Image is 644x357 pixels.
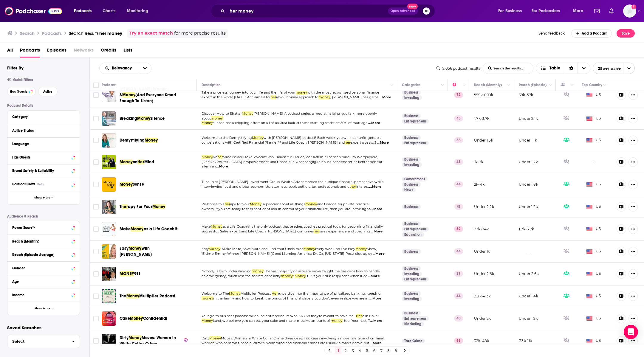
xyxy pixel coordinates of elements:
[174,30,226,37] span: for more precise results
[623,4,636,18] img: User Profile
[393,347,399,354] a: 9
[216,4,441,18] div: Search podcasts, credits, & more...
[402,141,429,145] a: Entrepreneur
[474,81,502,89] div: Reach (Monthly)
[120,159,133,164] span: Money
[93,204,99,209] span: Toggle select row
[345,140,350,145] span: her
[102,334,116,348] a: Dirty Money Moves: Women in White Collar Crime
[131,226,144,232] span: Money
[607,6,616,16] a: Show notifications dropdown
[20,45,40,58] a: Podcasts
[402,90,421,95] a: Business
[519,81,547,89] div: Reach (Episode)
[202,111,242,116] span: Discover How to Shatter
[402,271,422,276] a: Investing
[402,162,422,167] a: Investing
[12,113,75,120] button: Category
[402,291,421,296] a: Business
[134,271,141,276] span: 911
[12,253,70,257] div: Reach (Episode Average)
[202,121,213,125] span: Money
[12,266,70,270] div: Gender
[549,66,560,70] span: Table
[12,293,70,297] div: Income
[569,82,576,89] button: Column Actions
[183,338,188,343] img: verified Badge
[127,7,148,15] span: Monitoring
[250,202,261,206] span: Money
[454,204,463,209] p: 41
[102,177,116,192] img: Money Sense
[586,116,601,122] span: US
[628,157,638,167] button: Show More Button
[402,177,428,181] a: Government
[7,191,80,204] button: Show More
[628,180,638,189] button: Show More Button
[227,6,388,16] input: Search podcasts, credits, & more...
[120,204,165,210] a: Therapy For YourMoney
[628,314,638,323] button: Show More Button
[69,30,122,36] a: Search Results:her money
[102,88,116,102] a: Suze Orman's Women & Money (And Everyone Smart Enough To Listen)
[99,30,122,36] span: her money
[120,92,176,103] span: (And Everyone Smart Enough To Listen)
[202,111,377,120] span: [PERSON_NAME] A podcast series aimed at helping you talk more openly about
[402,316,429,321] a: Entrepreneur
[454,115,463,121] p: 45
[133,182,144,187] span: Sense
[617,29,635,38] button: Save
[12,180,75,188] button: Political SkewBeta
[474,92,493,97] p: 599k-890k
[202,136,252,140] span: Welcome to the Demystifying
[402,277,429,282] a: Entrepreneur
[7,65,24,71] h2: Filter By
[593,63,635,74] button: open menu
[402,221,421,226] a: Business
[102,133,116,148] a: Demystifying Money
[102,311,116,326] img: Cake Money Confidential
[122,92,135,97] span: Money
[261,202,305,206] span: , a podcast about all things
[276,95,318,99] span: revolutionary approach to
[586,137,601,143] span: US
[356,184,369,189] span: interest
[519,138,537,143] p: Under 1.1k
[537,31,566,36] button: Send feedback
[139,63,151,74] button: open menu
[592,6,602,16] a: Show notifications dropdown
[12,153,75,161] button: Has Guests
[47,45,66,58] span: Episodes
[532,7,560,15] span: For Podcasters
[628,90,638,100] button: Show More Button
[402,204,421,209] a: Business
[631,4,636,9] svg: Add a profile image
[7,339,67,343] span: Select
[102,244,116,259] a: Easy Money with Elisabeth Leamy
[364,347,370,354] a: 5
[351,184,356,189] span: her
[99,6,119,16] a: Charts
[498,7,522,15] span: For Business
[5,5,62,17] a: Podchaser - Follow, Share and Rate Podcasts
[43,90,52,93] span: Active
[307,90,379,94] span: with the most recognized personal finance
[242,111,253,116] span: Money
[350,347,356,354] a: 3
[12,239,70,243] div: Reach (Monthly)
[357,347,363,354] a: 4
[120,271,134,276] span: MONEY
[143,316,168,321] span: Confidential
[12,140,75,148] button: Language
[271,95,276,99] span: her
[144,159,154,164] span: Mind
[317,202,369,206] span: and finance for private practice
[121,204,128,209] span: her
[102,200,116,214] img: Therapy For Your Money
[474,138,493,143] p: Under 1.5k
[37,182,44,186] div: Beta
[402,187,416,192] a: News
[202,140,345,145] span: conversations with Certified Financial Planner™ and Life Coach, [PERSON_NAME] and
